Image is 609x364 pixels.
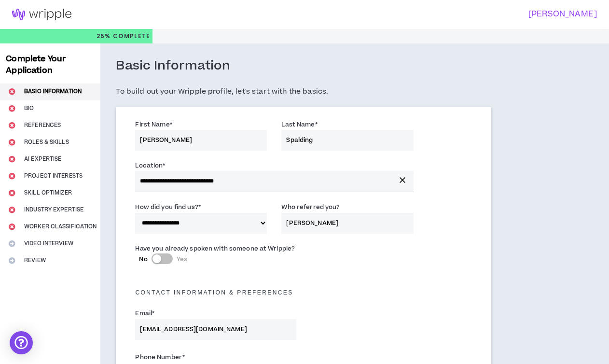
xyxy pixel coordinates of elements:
label: First Name [135,117,172,132]
span: Complete [111,32,151,41]
button: NoYes [152,253,173,264]
label: How did you find us? [135,199,201,215]
div: Open Intercom Messenger [10,331,33,354]
input: Last Name [281,130,413,151]
label: Have you already spoken with someone at Wripple? [135,241,295,256]
input: Enter Email [135,319,296,340]
label: Who referred you? [281,199,340,215]
p: 25% [97,29,151,43]
label: Email [135,306,154,321]
h5: To build out your Wripple profile, let's start with the basics. [116,86,491,98]
input: Name [281,213,413,234]
h5: Contact Information & preferences [128,289,479,296]
input: First Name [135,130,267,151]
label: Location [135,158,165,173]
span: Yes [177,255,187,264]
h3: Basic Information [116,58,230,74]
h3: Complete Your Application [2,53,98,76]
label: Last Name [281,117,317,132]
span: No [139,255,147,264]
h3: [PERSON_NAME] [299,10,597,19]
